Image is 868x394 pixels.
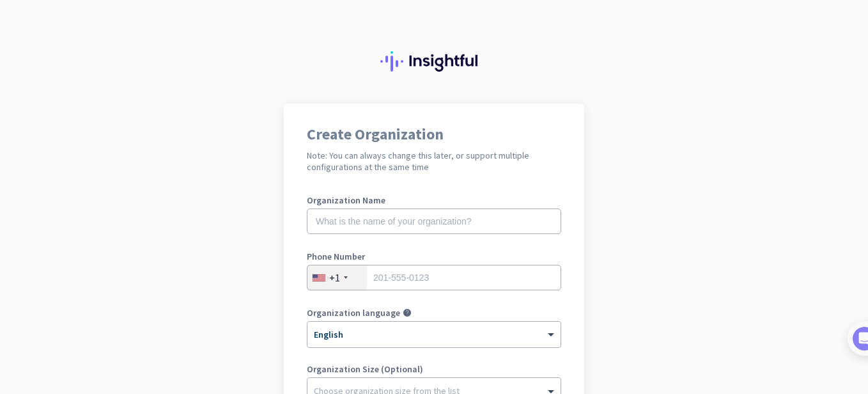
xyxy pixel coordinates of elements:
[307,308,400,317] label: Organization language
[307,196,561,205] label: Organization Name
[403,308,412,317] i: help
[307,209,561,234] input: What is the name of your organization?
[307,150,561,173] h2: Note: You can always change this later, or support multiple configurations at the same time
[307,127,561,142] h1: Create Organization
[307,265,561,290] input: 201-555-0123
[307,252,561,261] label: Phone Number
[307,365,561,374] label: Organization Size (Optional)
[329,271,340,284] div: +1
[380,51,488,72] img: Insightful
